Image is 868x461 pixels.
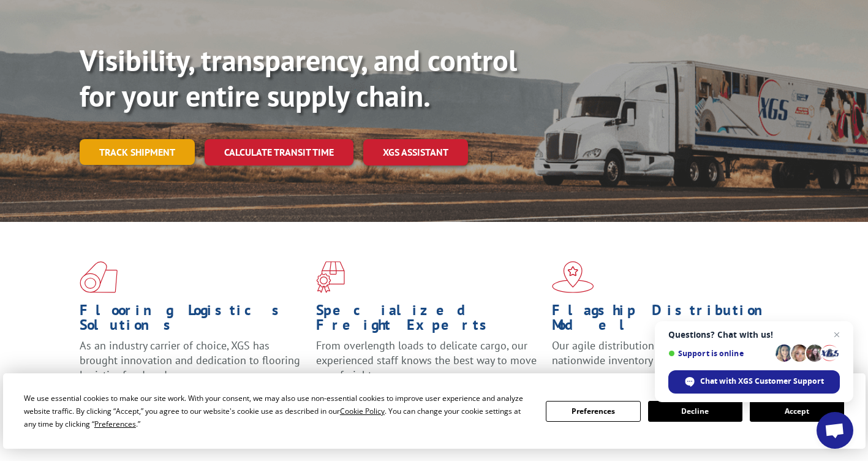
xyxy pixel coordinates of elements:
span: As an industry carrier of choice, XGS has brought innovation and dedication to flooring logistics... [80,338,300,382]
b: Visibility, transparency, and control for your entire supply chain. [80,41,517,115]
span: Cookie Policy [340,406,385,416]
h1: Flagship Distribution Model [552,303,779,338]
div: Open chat [817,412,853,449]
img: xgs-icon-flagship-distribution-model-red [552,261,594,293]
a: XGS ASSISTANT [363,139,468,166]
span: Close chat [829,327,844,342]
div: We use essential cookies to make our site work. With your consent, we may also use non-essential ... [24,392,531,430]
span: Our agile distribution network gives you nationwide inventory management on demand. [552,338,777,367]
img: xgs-icon-total-supply-chain-intelligence-red [80,261,118,293]
button: Preferences [546,401,640,422]
button: Decline [648,401,742,422]
p: From overlength loads to delicate cargo, our experienced staff knows the best way to move your fr... [316,338,543,393]
img: xgs-icon-focused-on-flooring-red [316,261,345,293]
span: Questions? Chat with us! [668,330,840,340]
button: Accept [750,401,844,422]
div: Cookie Consent Prompt [3,373,866,449]
a: Calculate transit time [205,139,353,166]
div: Chat with XGS Customer Support [668,370,840,394]
h1: Specialized Freight Experts [316,303,543,338]
h1: Flooring Logistics Solutions [80,303,307,338]
a: Track shipment [80,139,195,165]
span: Chat with XGS Customer Support [700,376,824,387]
span: Support is online [668,349,771,358]
span: Preferences [94,419,136,429]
